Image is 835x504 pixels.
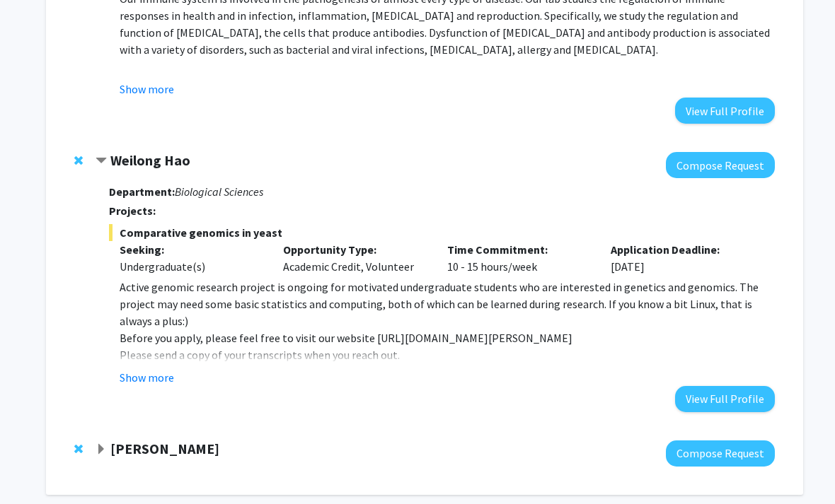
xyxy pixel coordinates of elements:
button: Compose Request to Weilong Hao [666,152,775,178]
span: Comparative genomics in yeast [109,224,775,241]
strong: Department: [109,184,175,199]
button: View Full Profile [675,386,775,412]
span: Contract Weilong Hao Bookmark [96,156,107,167]
p: Active genomic research project is ongoing for motivated undergraduate students who are intereste... [120,279,775,329]
button: View Full Profile [675,98,775,124]
button: Show more [120,369,174,386]
p: Seeking: [120,241,263,258]
div: Undergraduate(s) [120,258,263,275]
p: Before you apply, please feel free to visit our website [URL][DOMAIN_NAME][PERSON_NAME] [120,329,775,346]
p: Opportunity Type: [283,241,426,258]
div: 10 - 15 hours/week [437,241,601,275]
strong: Weilong Hao [110,151,190,169]
p: Time Commitment: [447,241,590,258]
i: Biological Sciences [175,184,263,199]
button: Show more [120,81,174,98]
p: Please send a copy of your transcripts when you reach out. [120,346,775,363]
strong: Projects: [109,204,156,218]
span: Remove Lara Jones from bookmarks [74,443,83,455]
div: [DATE] [600,241,764,275]
span: Remove Weilong Hao from bookmarks [74,155,83,166]
iframe: Chat [11,440,60,493]
span: Expand Lara Jones Bookmark [96,444,107,455]
button: Compose Request to Lara Jones [666,440,775,467]
strong: [PERSON_NAME] [110,440,219,457]
div: Academic Credit, Volunteer [272,241,437,275]
p: Application Deadline: [611,241,754,258]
